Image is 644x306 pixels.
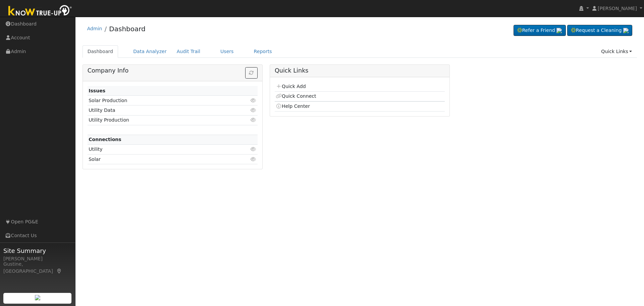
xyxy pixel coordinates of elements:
a: Dashboard [83,45,118,58]
a: Reports [249,45,277,58]
i: Click to view [251,147,257,151]
a: Help Center [276,103,310,109]
h5: Quick Links [275,67,445,74]
a: Audit Trail [172,45,205,58]
a: Dashboard [109,25,146,33]
img: Know True-Up [5,4,75,19]
img: retrieve [35,295,40,300]
img: retrieve [556,28,562,33]
a: Quick Add [276,84,306,89]
strong: Issues [89,88,105,93]
a: Data Analyzer [128,45,172,58]
td: Utility [88,144,230,154]
img: retrieve [623,28,629,33]
td: Utility Data [88,105,230,115]
strong: Connections [89,137,121,142]
a: Users [215,45,239,58]
a: Map [56,268,62,274]
i: Click to view [251,157,257,162]
i: Click to view [251,118,257,122]
a: Refer a Friend [514,25,566,36]
a: Request a Cleaning [567,25,632,36]
a: Admin [87,26,102,31]
a: Quick Connect [276,93,316,99]
h5: Company Info [88,67,258,74]
div: [PERSON_NAME] [3,255,72,262]
div: Gustine, [GEOGRAPHIC_DATA] [3,261,72,275]
td: Utility Production [88,115,230,125]
span: [PERSON_NAME] [598,6,637,11]
i: Click to view [251,98,257,103]
i: Click to view [251,108,257,113]
td: Solar [88,155,230,164]
td: Solar Production [88,96,230,105]
a: Quick Links [596,45,637,58]
span: Site Summary [3,246,72,255]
